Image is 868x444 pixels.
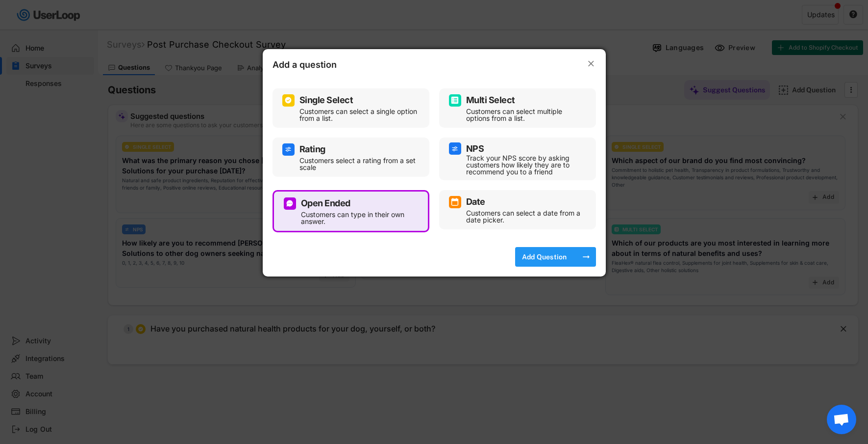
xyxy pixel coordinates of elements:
[301,211,416,225] div: Customers can type in their own answer.
[286,199,294,207] img: ConversationMinor.svg
[520,252,569,261] div: Add Question
[284,96,292,104] img: CircleTickMinorWhite.svg
[466,108,584,122] div: Customers can select multiple options from a list.
[466,210,584,223] div: Customers can select a date from a date picker.
[301,199,350,208] div: Open Ended
[466,96,515,105] div: Multi Select
[581,252,591,262] button: arrow_right_alt
[466,197,485,206] div: Date
[588,58,594,69] text: 
[299,145,325,154] div: Rating
[466,155,584,175] div: Track your NPS score by asking customers how likely they are to recommend you to a friend
[827,405,856,434] a: Open chat
[299,108,417,122] div: Customers can select a single option from a list.
[451,198,459,206] img: CalendarMajor.svg
[466,144,484,153] div: NPS
[273,59,371,74] div: Add a question
[451,96,459,104] img: ListMajor.svg
[299,96,353,105] div: Single Select
[284,145,292,153] img: AdjustIcon.svg
[586,59,596,69] button: 
[299,157,417,171] div: Customers select a rating from a set scale
[451,145,459,153] img: AdjustIcon.svg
